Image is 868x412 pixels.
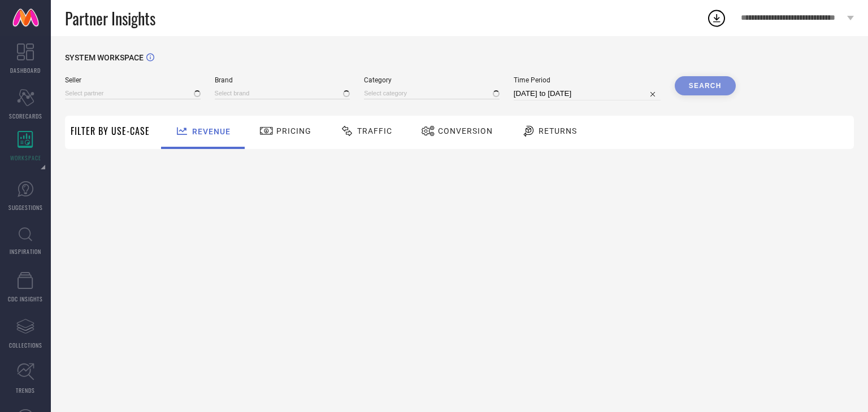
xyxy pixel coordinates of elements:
span: SUGGESTIONS [8,203,43,212]
div: Open download list [706,8,727,28]
span: DASHBOARD [10,66,41,74]
span: Pricing [276,126,311,135]
span: Conversion [438,126,493,135]
span: Seller [65,76,201,84]
span: SCORECARDS [9,112,42,120]
span: COLLECTIONS [9,341,42,349]
input: Select category [364,87,500,99]
span: CDC INSIGHTS [8,295,43,303]
span: INSPIRATION [10,247,41,256]
span: Brand [215,76,350,84]
span: Category [364,76,500,84]
span: TRENDS [16,386,35,395]
span: Traffic [357,126,392,135]
span: WORKSPACE [10,154,41,162]
input: Select brand [215,87,350,99]
span: Revenue [192,127,231,136]
span: Partner Insights [65,7,155,30]
span: Filter By Use-Case [71,124,150,138]
input: Select time period [514,87,661,100]
input: Select partner [65,87,201,99]
span: Returns [539,126,577,135]
span: Time Period [514,76,661,84]
span: SYSTEM WORKSPACE [65,53,144,62]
